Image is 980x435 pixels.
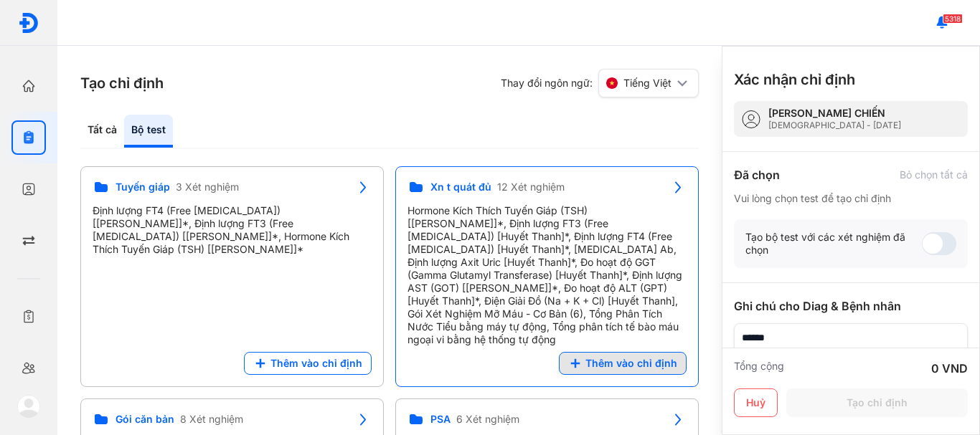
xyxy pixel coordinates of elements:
[734,388,778,417] button: Huỷ
[734,70,855,90] h3: Xác nhận chỉ định
[501,69,699,97] div: Thay đổi ngôn ngữ:
[18,12,39,34] img: logo
[124,115,173,148] div: Bộ test
[430,413,451,426] span: PSA
[786,388,968,417] button: Tạo chỉ định
[623,77,672,90] span: Tiếng Việt
[93,204,372,256] div: Định lượng FT4 (Free [MEDICAL_DATA]) [[PERSON_NAME]]*, Định lượng FT3 (Free [MEDICAL_DATA]) [[PER...
[943,14,963,24] span: 5318
[734,192,968,205] div: Vui lòng chọn test để tạo chỉ định
[900,168,968,181] div: Bỏ chọn tất cả
[931,360,968,377] div: 0 VND
[585,357,677,370] span: Thêm vào chỉ định
[270,357,362,370] span: Thêm vào chỉ định
[734,297,968,315] div: Ghi chú cho Diag & Bệnh nhân
[80,115,124,148] div: Tất cả
[116,181,170,193] span: Tuyến giáp
[768,120,901,131] div: [DEMOGRAPHIC_DATA] - [DATE]
[80,73,164,93] h3: Tạo chỉ định
[745,231,922,257] div: Tạo bộ test với các xét nghiệm đã chọn
[244,352,372,375] button: Thêm vào chỉ định
[116,413,174,426] span: Gói căn bản
[559,352,687,375] button: Thêm vào chỉ định
[17,395,40,418] img: logo
[768,107,901,120] div: [PERSON_NAME] CHIẾN
[430,181,491,193] span: Xn t quát đủ
[180,413,243,426] span: 8 Xét nghiệm
[456,413,519,426] span: 6 Xét nghiệm
[407,204,687,346] div: Hormone Kích Thích Tuyến Giáp (TSH) [[PERSON_NAME]]*, Định lượng FT3 (Free [MEDICAL_DATA]) [Huyết...
[176,181,239,193] span: 3 Xét nghiệm
[497,181,565,193] span: 12 Xét nghiệm
[734,360,784,377] div: Tổng cộng
[734,166,780,183] div: Đã chọn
